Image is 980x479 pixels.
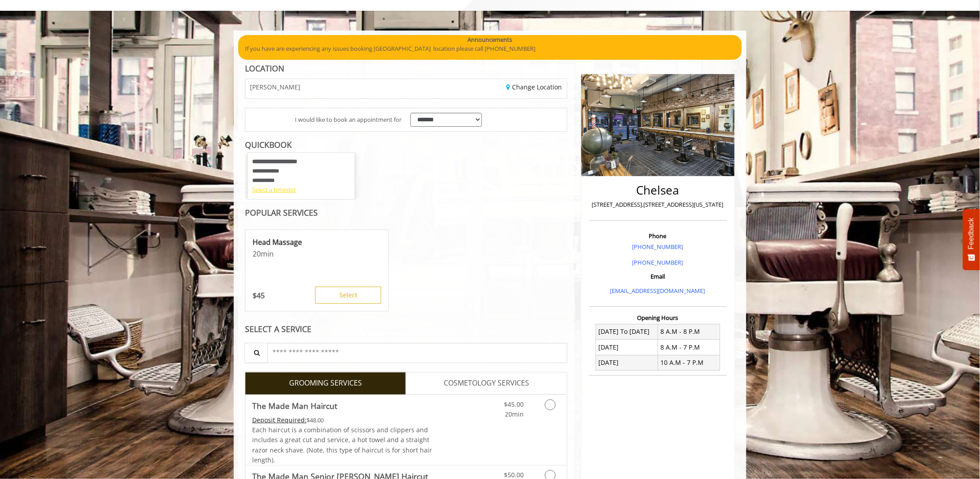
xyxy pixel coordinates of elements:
td: [DATE] [596,355,658,370]
span: $ [253,291,257,301]
p: If you have are experiencing any issues booking [GEOGRAPHIC_DATA] location please call [PHONE_NUM... [245,44,735,53]
td: 8 A.M - 8 P.M [658,324,720,339]
b: POPULAR SERVICES [245,207,318,218]
h3: Phone [591,233,725,239]
div: $48.00 [252,415,433,425]
span: $45.00 [504,400,524,408]
td: 10 A.M - 7 P.M [658,355,720,370]
span: 20min [505,410,524,418]
span: min [261,249,274,259]
p: 45 [253,291,265,301]
span: Each haircut is a combination of scissors and clippers and includes a great cut and service, a ho... [252,426,432,464]
button: Feedback - Show survey [963,209,980,270]
a: [EMAIL_ADDRESS][DOMAIN_NAME] [610,287,705,295]
span: $50.00 [504,470,524,479]
button: Service Search [245,343,268,363]
span: [PERSON_NAME] [250,84,300,90]
span: GROOMING SERVICES [289,377,362,389]
td: 8 A.M - 7 P.M [658,340,720,355]
a: Change Location [507,83,562,91]
span: I would like to book an appointment for [295,115,401,124]
p: 20 [253,249,381,259]
div: Select a timeslot [252,185,350,195]
h3: Opening Hours [589,315,727,321]
button: Select [315,287,381,304]
div: SELECT A SERVICE [245,325,567,333]
h3: Email [591,273,725,279]
td: [DATE] [596,340,658,355]
a: [PHONE_NUMBER] [633,243,683,251]
h2: Chelsea [591,184,725,197]
b: LOCATION [245,63,284,74]
td: [DATE] To [DATE] [596,324,658,339]
a: [PHONE_NUMBER] [633,258,683,266]
b: QUICKBOOK [245,139,292,150]
p: Head Massage [253,237,381,247]
span: COSMETOLOGY SERVICES [444,377,529,389]
p: [STREET_ADDRESS],[STREET_ADDRESS][US_STATE] [591,200,725,209]
span: Feedback [967,218,976,249]
span: This service needs some Advance to be paid before we block your appointment [252,416,307,424]
b: Announcements [468,35,512,44]
b: The Made Man Haircut [252,399,337,412]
